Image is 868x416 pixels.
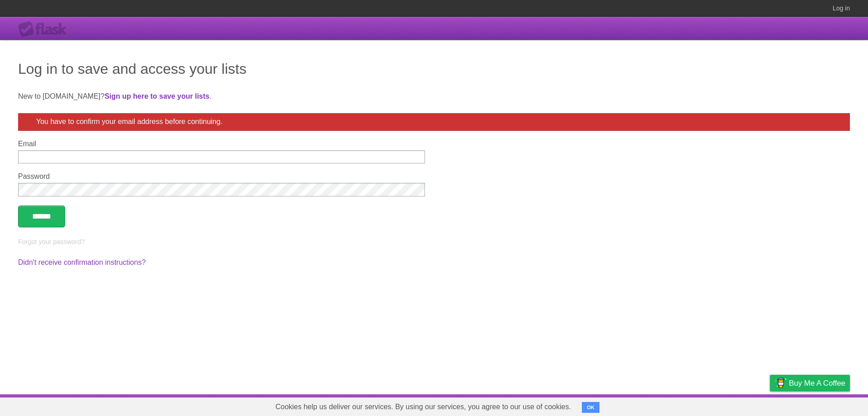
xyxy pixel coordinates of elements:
[789,375,845,391] span: Buy me a coffee
[650,397,669,414] a: About
[758,397,782,414] a: Privacy
[18,238,85,245] a: Forgot your password?
[18,58,850,80] h1: Log in to save and access your lists
[18,113,850,131] div: You have to confirm your email address before continuing.
[18,172,425,181] label: Password
[727,397,747,414] a: Terms
[679,397,716,414] a: Developers
[18,258,146,266] a: Didn't receive confirmation instructions?
[104,92,209,100] a: Sign up here to save your lists
[18,140,425,148] label: Email
[582,402,599,413] button: OK
[770,375,850,392] a: Buy me a coffee
[774,375,787,391] img: Buy me a coffee
[18,91,850,102] p: New to [DOMAIN_NAME]? .
[793,397,850,414] a: Suggest a feature
[18,21,72,38] div: Flask
[266,398,580,416] span: Cookies help us deliver our services. By using our services, you agree to our use of cookies.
